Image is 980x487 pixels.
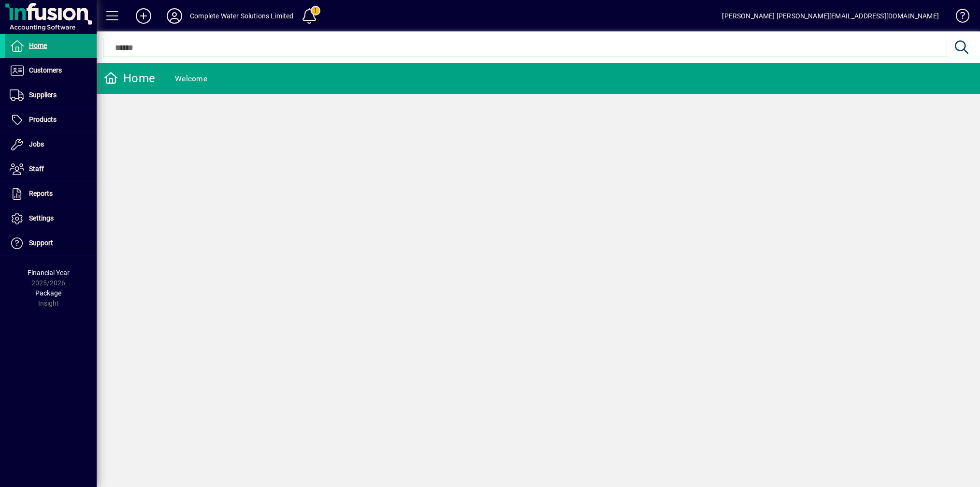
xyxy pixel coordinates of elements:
[5,108,97,132] a: Products
[5,207,97,231] a: Settings
[29,239,53,247] span: Support
[5,231,97,255] a: Support
[159,7,190,25] button: Profile
[5,182,97,206] a: Reports
[29,214,54,222] span: Settings
[5,83,97,107] a: Suppliers
[5,157,97,181] a: Staff
[128,7,159,25] button: Add
[29,66,62,74] span: Customers
[722,8,939,24] div: [PERSON_NAME] [PERSON_NAME][EMAIL_ADDRESS][DOMAIN_NAME]
[29,42,47,49] span: Home
[5,133,97,157] a: Jobs
[190,8,294,24] div: Complete Water Solutions Limited
[29,91,57,99] span: Suppliers
[29,165,44,173] span: Staff
[175,71,207,87] div: Welcome
[29,116,57,123] span: Products
[5,59,97,83] a: Customers
[29,140,44,148] span: Jobs
[35,289,61,297] span: Package
[29,190,53,197] span: Reports
[949,2,968,33] a: Knowledge Base
[104,71,155,86] div: Home
[28,269,70,277] span: Financial Year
